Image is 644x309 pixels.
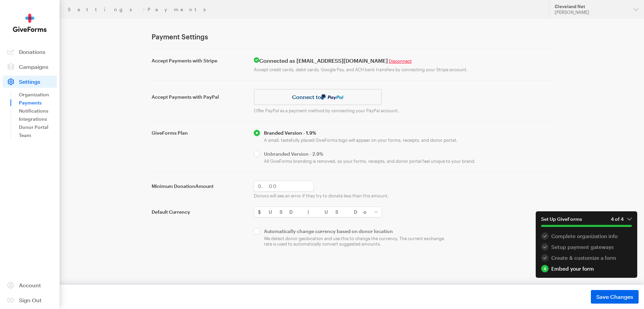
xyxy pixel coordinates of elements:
div: Complete organization info [541,232,632,240]
span: Settings [19,78,40,85]
div: 4 [541,265,549,272]
div: [PERSON_NAME] [555,9,628,15]
p: Offer PayPal as a payment method by connecting your PayPal account. [254,108,552,113]
a: Team [19,131,57,139]
a: Disconnect [389,58,412,64]
a: Donor Portal [19,123,57,131]
a: 3 Create & customize a form [541,254,632,262]
img: GiveForms [13,14,47,32]
span: Campaigns [19,63,48,70]
div: 2 [541,243,549,251]
a: Payments [19,99,57,107]
a: Account [3,279,57,291]
label: Accept Payments with PayPal [152,94,246,100]
span: Sign Out [19,297,42,303]
a: 4 Embed your form [541,265,632,272]
div: Setup payment gateways [541,243,632,251]
a: Settings [3,76,57,88]
a: Settings [68,7,139,12]
button: Set Up GiveForms4 of 4 [536,211,637,232]
span: Amount [195,183,214,189]
div: Create & customize a form [541,254,632,262]
a: 2 Setup payment gateways [541,243,632,251]
button: Save Changes [591,290,639,304]
input: 0.00 [254,181,314,192]
img: paypal-036f5ec2d493c1c70c99b98eb3a666241af203a93f3fc3b8b64316794b4dcd3f.svg [321,94,343,100]
label: GiveForms Plan [152,130,246,136]
p: Donors will see an error if they try to donate less than this amount. [254,193,552,198]
label: Minimum Donation [152,183,246,189]
span: Account [19,282,41,288]
label: Default Currency [152,209,246,215]
label: Accept Payments with Stripe [152,58,246,64]
div: Embed your form [541,265,632,272]
a: Sign Out [3,294,57,306]
div: 3 [541,254,549,262]
p: Accept credit cards, debit cards, Google Pay, and ACH bank transfers by connecting your Stripe ac... [254,67,552,72]
a: Organization [19,91,57,99]
a: Notifications [19,107,57,115]
h4: Connected as [EMAIL_ADDRESS][DOMAIN_NAME] [254,57,552,64]
div: Cleveland Net [555,4,628,9]
span: Donations [19,49,45,55]
a: Campaigns [3,61,57,73]
a: 1 Complete organization info [541,232,632,240]
em: 4 of 4 [611,216,632,222]
a: Connect to [254,89,382,105]
div: 1 [541,232,549,240]
a: Integrations [19,115,57,123]
a: Donations [3,46,57,58]
span: Save Changes [596,293,633,301]
h1: Payment Settings [152,33,552,41]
